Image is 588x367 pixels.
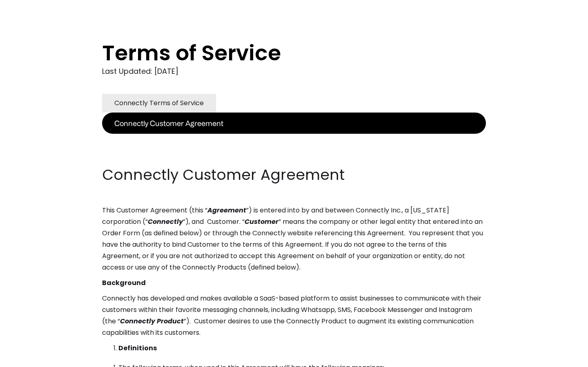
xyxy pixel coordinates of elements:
[16,353,49,364] ul: Language list
[102,293,486,338] p: Connectly has developed and makes available a SaaS-based platform to assist businesses to communi...
[148,217,183,226] em: Connectly
[245,217,278,226] em: Customer
[102,41,453,65] h1: Terms of Service
[102,149,486,161] p: ‍
[102,205,486,273] p: This Customer Agreement (this “ ”) is entered into by and between Connectly Inc., a [US_STATE] co...
[102,278,146,287] strong: Background
[120,316,184,326] em: Connectly Product
[114,117,223,129] div: Connectly Customer Agreement
[207,206,246,215] em: Agreement
[102,65,486,77] div: Last Updated: [DATE]
[102,165,486,185] h2: Connectly Customer Agreement
[114,97,204,109] div: Connectly Terms of Service
[102,134,486,145] p: ‍
[8,352,49,364] aside: Language selected: English
[118,343,157,353] strong: Definitions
